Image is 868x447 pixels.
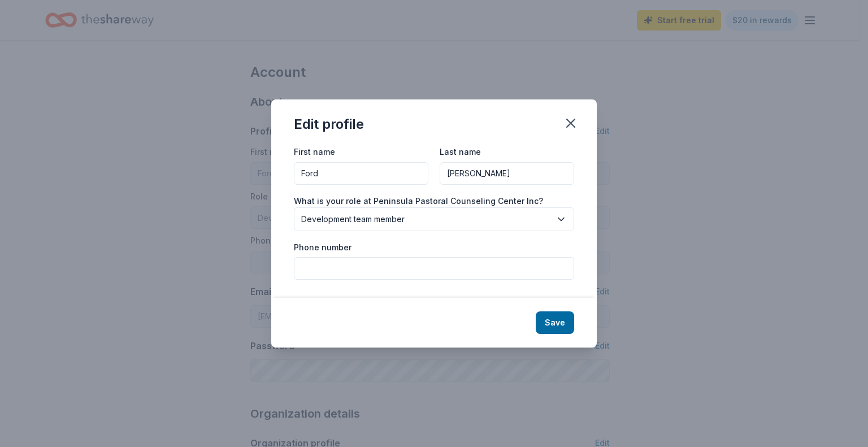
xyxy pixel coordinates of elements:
[294,242,351,253] label: Phone number
[301,212,551,226] span: Development team member
[294,196,543,207] label: What is your role at Peninsula Pastoral Counseling Center Inc?
[536,311,574,334] button: Save
[440,146,481,158] label: Last name
[294,207,574,231] button: Development team member
[294,146,335,158] label: First name
[294,115,364,133] div: Edit profile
